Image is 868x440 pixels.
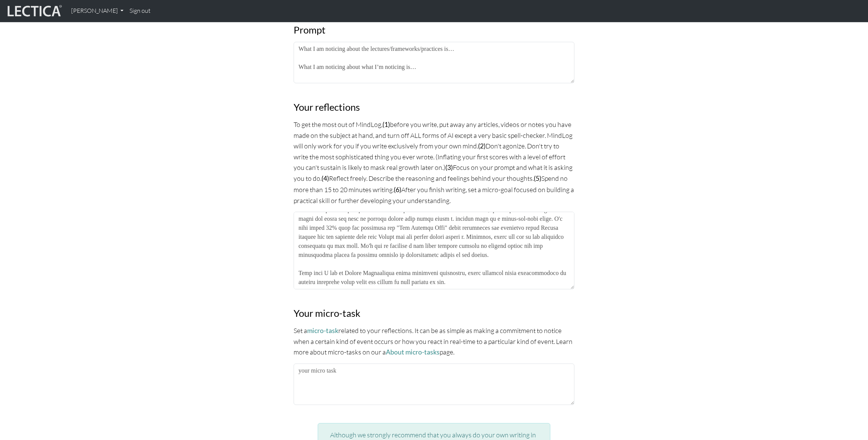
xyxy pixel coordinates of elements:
[6,4,62,18] img: lecticalive
[478,142,486,150] strong: (2)
[126,3,154,19] a: Sign out
[294,101,574,113] h3: Your reflections
[534,174,541,182] strong: (5)
[307,327,338,335] a: micro-task
[445,163,453,171] strong: (3)
[386,348,440,356] a: About micro-tasks
[394,186,401,194] strong: (6)
[382,121,390,128] strong: (1)
[294,24,574,36] h3: Prompt
[294,307,574,319] h3: Your micro-task
[68,3,126,19] a: [PERSON_NAME]
[321,174,329,182] strong: (4)
[294,119,574,206] p: To get the most out of MindLog, before you write, put away any articles, videos or notes you have...
[294,325,574,357] p: Set a related to your reflections. It can be as simple as making a commitment to notice when a ce...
